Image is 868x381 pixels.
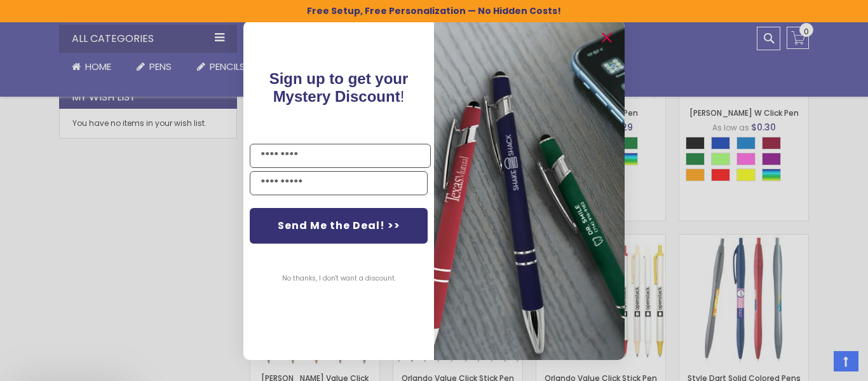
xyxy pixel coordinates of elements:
img: pop-up-image [434,21,625,360]
span: Sign up to get your Mystery Discount [269,70,409,105]
button: Send Me the Deal! >> [250,208,428,244]
span: ! [269,70,409,105]
button: Close dialog [597,27,617,48]
button: No thanks, I don't want a discount. [276,263,402,294]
